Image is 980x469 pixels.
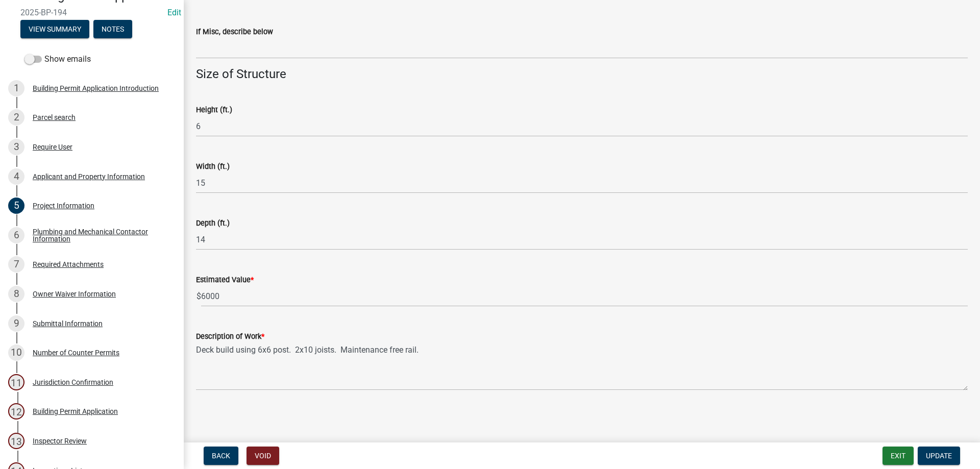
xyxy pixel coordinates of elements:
[8,109,24,126] div: 2
[8,286,24,302] div: 8
[33,173,145,180] div: Applicant and Property Information
[196,163,230,170] label: Width (ft.)
[196,29,273,36] label: If Misc, describe below
[8,344,24,361] div: 10
[33,85,159,92] div: Building Permit Application Introduction
[20,8,163,17] span: 2025-BP-194
[33,379,113,386] div: Jurisdiction Confirmation
[167,8,181,17] a: Edit
[196,286,202,307] span: $
[8,433,24,449] div: 13
[212,452,230,460] span: Back
[8,168,24,185] div: 4
[8,256,24,273] div: 7
[8,139,24,155] div: 3
[196,277,254,284] label: Estimated Value
[926,452,952,460] span: Update
[196,67,968,82] h4: Size of Structure
[33,228,167,242] div: Plumbing and Mechanical Contactor Information
[20,26,89,34] wm-modal-confirm: Summary
[33,114,76,121] div: Parcel search
[8,198,24,214] div: 5
[8,403,24,419] div: 12
[93,26,132,34] wm-modal-confirm: Notes
[8,80,24,96] div: 1
[8,374,24,390] div: 11
[8,315,24,332] div: 9
[33,437,87,445] div: Inspector Review
[33,408,118,415] div: Building Permit Application
[247,447,279,465] button: Void
[8,227,24,243] div: 6
[93,20,132,38] button: Notes
[196,107,232,114] label: Height (ft.)
[33,290,116,298] div: Owner Waiver Information
[196,220,230,227] label: Depth (ft.)
[24,53,91,65] label: Show emails
[33,202,94,209] div: Project Information
[918,447,960,465] button: Update
[33,261,104,268] div: Required Attachments
[33,143,72,151] div: Require User
[33,320,103,327] div: Submittal Information
[883,447,914,465] button: Exit
[196,333,264,340] label: Description of Work
[20,20,89,38] button: View Summary
[33,349,119,356] div: Number of Counter Permits
[204,447,238,465] button: Back
[167,8,181,17] wm-modal-confirm: Edit Application Number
